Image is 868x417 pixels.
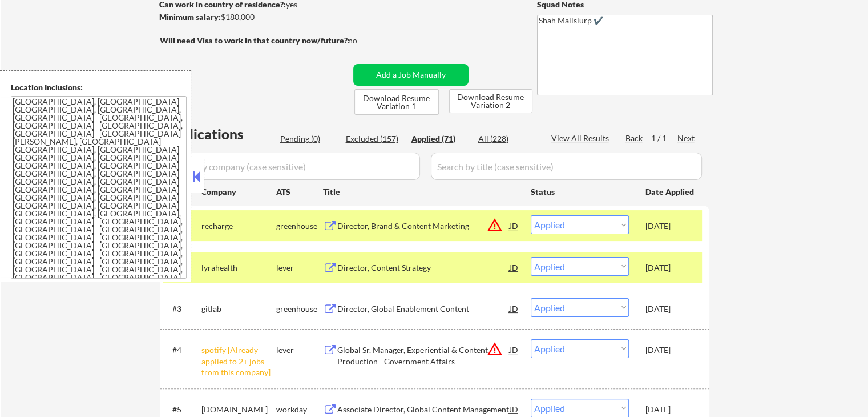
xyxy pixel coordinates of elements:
div: greenhouse [276,220,323,232]
div: JD [508,215,520,236]
div: lever [276,262,323,274]
input: Search by title (case sensitive) [431,153,702,180]
div: Applied (71) [411,133,469,145]
strong: Will need Visa to work in that country now/future?: [160,35,350,45]
div: [DATE] [645,344,696,356]
div: [DOMAIN_NAME] [201,404,276,415]
div: ATS [276,186,323,198]
button: warning_amber [487,341,503,357]
div: Status [531,181,629,202]
div: Back [625,133,644,144]
div: recharge [201,220,276,232]
button: Download Resume Variation 1 [354,89,439,115]
div: 1 / 1 [651,133,677,144]
div: JD [508,257,520,278]
div: Applications [163,127,276,141]
div: #4 [172,344,192,356]
strong: Minimum salary: [159,12,221,22]
div: lyrahealth [201,262,276,274]
div: View All Results [551,133,612,144]
div: Date Applied [645,186,696,198]
button: Download Resume Variation 2 [449,89,532,113]
div: Director, Content Strategy [337,262,510,274]
div: All (228) [478,133,535,145]
div: lever [276,344,323,356]
div: no [348,35,381,46]
div: Next [677,133,696,144]
div: Director, Global Enablement Content [337,303,510,315]
div: JD [508,298,520,319]
button: warning_amber [487,217,503,233]
div: [DATE] [645,220,696,232]
div: #3 [172,303,192,315]
div: Title [323,186,520,198]
div: spotify [Already applied to 2+ jobs from this company] [201,344,276,378]
div: Location Inclusions: [11,82,187,93]
div: workday [276,404,323,415]
div: gitlab [201,303,276,315]
div: #5 [172,404,192,415]
div: [DATE] [645,262,696,274]
div: Global Sr. Manager, Experiential & Content Production - Government Affairs [337,344,510,367]
button: Add a Job Manually [353,64,469,86]
div: Company [201,186,276,198]
div: greenhouse [276,303,323,315]
div: $180,000 [159,11,349,23]
div: Excluded (157) [346,133,403,145]
div: Pending (0) [280,133,337,145]
div: Director, Brand & Content Marketing [337,220,510,232]
div: JD [508,339,520,360]
input: Search by company (case sensitive) [163,153,420,180]
div: [DATE] [645,404,696,415]
div: [DATE] [645,303,696,315]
